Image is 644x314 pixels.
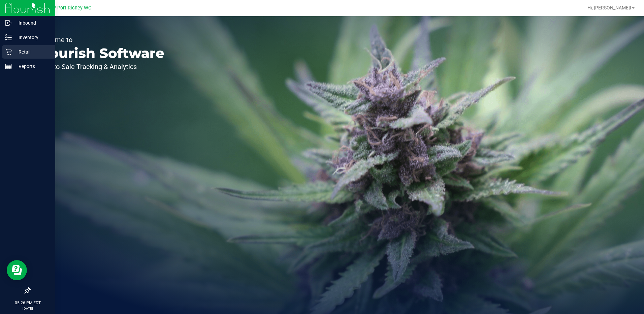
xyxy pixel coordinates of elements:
span: Hi, [PERSON_NAME]! [587,5,631,10]
inline-svg: Inventory [5,34,12,41]
p: Reports [12,62,52,70]
p: Flourish Software [36,46,164,60]
inline-svg: Reports [5,63,12,70]
p: Seed-to-Sale Tracking & Analytics [36,63,164,70]
p: Inventory [12,33,52,41]
p: Inbound [12,19,52,27]
p: Retail [12,48,52,56]
inline-svg: Inbound [5,20,12,26]
p: 05:26 PM EDT [3,300,52,306]
p: [DATE] [3,306,52,311]
p: Welcome to [36,36,164,43]
span: New Port Richey WC [46,5,91,11]
inline-svg: Retail [5,49,12,55]
iframe: Resource center [7,260,27,280]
